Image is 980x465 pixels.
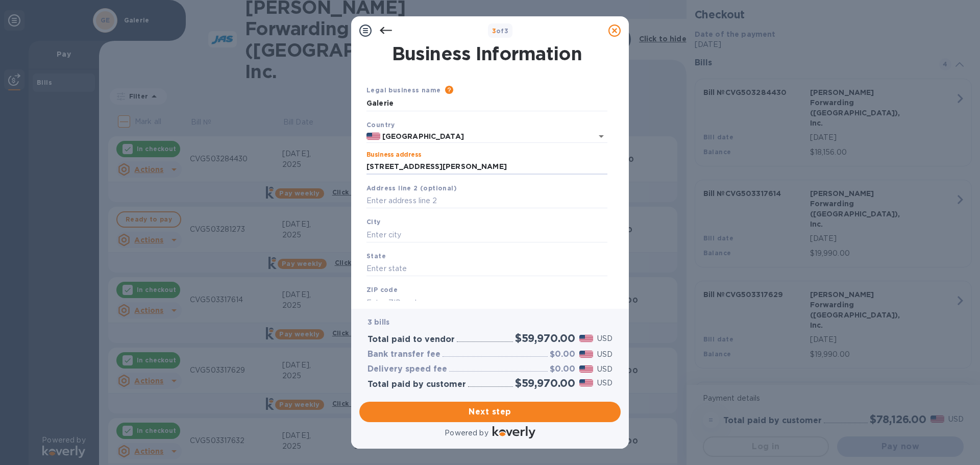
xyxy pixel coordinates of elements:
[492,27,496,35] span: 3
[445,428,488,438] p: Powered by
[594,129,608,143] button: Open
[515,332,575,345] h2: $59,970.00
[366,184,457,192] b: Address line 2 (optional)
[367,406,612,418] span: Next step
[366,295,607,310] input: Enter ZIP code
[597,378,612,388] p: USD
[597,333,612,344] p: USD
[366,286,398,293] b: ZIP code
[366,159,607,175] input: Enter address
[359,402,621,422] button: Next step
[550,350,575,359] h3: $0.00
[366,96,607,111] input: Enter legal business name
[597,349,612,360] p: USD
[366,218,381,226] b: City
[493,426,535,438] img: Logo
[550,364,575,374] h3: $0.00
[380,130,579,143] input: Select country
[579,379,593,386] img: USD
[579,365,593,373] img: USD
[364,43,609,64] h1: Business Information
[367,364,447,374] h3: Delivery speed fee
[366,133,380,140] img: US
[366,261,607,277] input: Enter state
[515,377,575,389] h2: $59,970.00
[579,351,593,358] img: USD
[367,318,389,326] b: 3 bills
[366,152,421,158] label: Business address
[366,227,607,242] input: Enter city
[367,350,440,359] h3: Bank transfer fee
[367,380,466,389] h3: Total paid by customer
[492,27,509,35] b: of 3
[366,121,395,129] b: Country
[367,335,455,345] h3: Total paid to vendor
[366,86,441,94] b: Legal business name
[597,364,612,375] p: USD
[579,335,593,342] img: USD
[366,252,386,260] b: State
[366,193,607,209] input: Enter address line 2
